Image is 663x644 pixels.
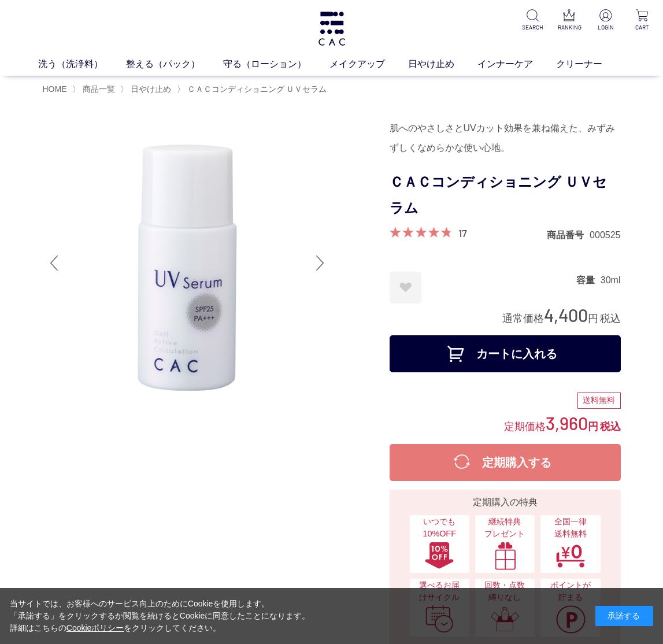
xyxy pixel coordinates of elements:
[477,57,556,71] a: インナーケア
[521,23,545,32] p: SEARCH
[390,272,421,304] a: お気に入りに登録する
[390,444,621,481] button: 定期購入する
[408,57,477,71] a: 日やけ止め
[72,84,118,95] li: 〉
[601,274,621,286] dd: 30ml
[490,541,520,570] img: 継続特典プレゼント
[416,579,464,604] span: 選べるお届けサイクル
[128,84,171,94] a: 日やけ止め
[556,57,625,71] a: クリーナー
[66,623,124,632] a: Cookieポリシー
[558,9,581,32] a: RANKING
[187,84,327,94] span: ＣＡＣコンディショニング ＵＶセラム
[131,84,171,94] span: 日やけ止め
[38,57,126,71] a: 洗う（洗浄料）
[546,579,594,604] span: ポイントが貯まる
[576,274,601,286] dt: 容量
[521,9,545,32] a: SEARCH
[631,23,654,32] p: CART
[544,304,588,325] span: 4,400
[416,516,464,541] span: いつでも10%OFF
[126,57,223,71] a: 整える（パック）
[43,119,332,408] img: ＣＡＣコンディショニング ＵＶセラム
[317,12,347,46] img: logo
[546,516,594,541] span: 全国一律 送料無料
[502,313,544,324] span: 通常価格
[10,598,310,634] div: 当サイトでは、お客様へのサービス向上のためにCookieを使用します。 「承諾する」をクリックするか閲覧を続けるとCookieに同意したことになります。 詳細はこちらの をクリックしてください。
[555,541,586,570] img: 全国一律送料無料
[120,84,174,95] li: 〉
[590,229,620,241] dd: 000525
[394,495,616,509] div: 定期購入の特典
[600,313,621,324] span: 税込
[588,421,598,432] span: 円
[595,606,653,626] div: 承諾する
[631,9,654,32] a: CART
[504,420,546,432] span: 定期価格
[594,9,617,32] a: LOGIN
[390,169,621,221] h1: ＣＡＣコンディショニング ＵＶセラム
[80,84,115,94] a: 商品一覧
[546,412,588,434] span: 3,960
[83,84,115,94] span: 商品一覧
[390,335,621,372] button: カートに入れる
[329,57,408,71] a: メイクアップ
[577,393,621,409] div: 送料無料
[458,227,467,239] a: 17
[43,84,67,94] a: HOME
[594,23,617,32] p: LOGIN
[185,84,327,94] a: ＣＡＣコンディショニング ＵＶセラム
[600,421,621,432] span: 税込
[558,23,581,32] p: RANKING
[424,541,454,570] img: いつでも10%OFF
[177,84,330,95] li: 〉
[547,229,590,241] dt: 商品番号
[588,313,598,324] span: 円
[390,119,621,158] div: 肌へのやさしさとUVカット効果を兼ね備えた、みずみずしくなめらかな使い心地。
[223,57,329,71] a: 守る（ローション）
[481,516,529,541] span: 継続特典 プレゼント
[481,579,529,604] span: 回数・点数縛りなし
